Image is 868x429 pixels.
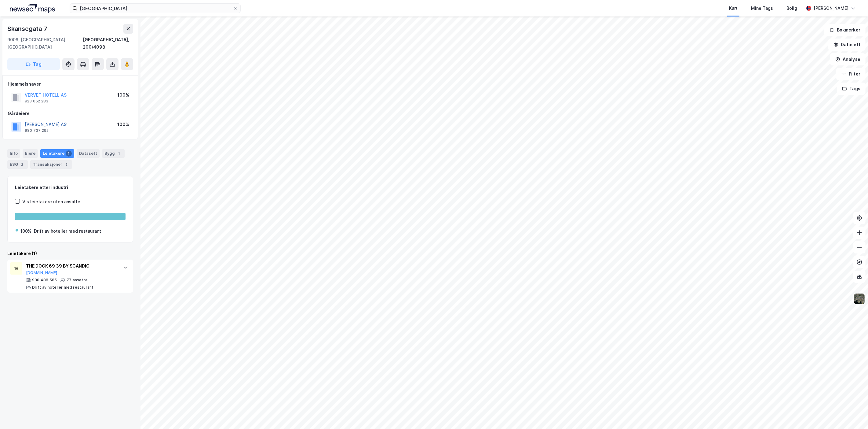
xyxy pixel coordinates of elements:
[66,150,72,157] div: 1
[7,149,20,158] div: Info
[854,293,865,305] img: 9k=
[830,53,866,65] button: Analyse
[30,160,72,169] div: Transaksjoner
[7,250,133,257] div: Leietakere (1)
[824,24,866,36] button: Bokmerker
[34,227,101,235] div: Drift av hoteller med restaurant
[729,5,738,12] div: Kart
[116,150,122,157] div: 1
[23,149,38,158] div: Eiere
[25,99,48,104] div: 923 052 283
[814,5,848,12] div: [PERSON_NAME]
[64,161,70,168] div: 2
[26,270,57,275] button: [DOMAIN_NAME]
[786,5,797,12] div: Bolig
[32,278,57,283] div: 930 488 585
[77,149,100,158] div: Datasett
[15,184,126,191] div: Leietakere etter industri
[83,36,133,51] div: [GEOGRAPHIC_DATA], 200/4098
[837,83,866,95] button: Tags
[25,128,49,133] div: 980 737 292
[10,4,55,13] img: logo.a4113a55bc3d86da70a041830d287a7e.svg
[67,278,88,283] div: 77 ansatte
[7,36,83,51] div: 9008, [GEOGRAPHIC_DATA], [GEOGRAPHIC_DATA]
[836,68,866,80] button: Filter
[751,5,773,12] div: Mine Tags
[117,91,129,99] div: 100%
[8,80,133,88] div: Hjemmelshaver
[77,4,233,13] input: Søk på adresse, matrikkel, gårdeiere, leietakere eller personer
[26,262,117,270] div: THE DOCK 69 39 BY SCANDIC
[837,400,868,429] iframe: Chat Widget
[7,24,49,34] div: Skansegata 7
[32,285,93,290] div: Drift av hoteller med restaurant
[22,198,80,205] div: Vis leietakere uten ansatte
[7,160,28,169] div: ESG
[828,39,866,51] button: Datasett
[40,149,74,158] div: Leietakere
[102,149,125,158] div: Bygg
[7,58,60,70] button: Tag
[20,227,31,235] div: 100%
[8,110,133,117] div: Gårdeiere
[19,161,25,168] div: 2
[117,121,129,128] div: 100%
